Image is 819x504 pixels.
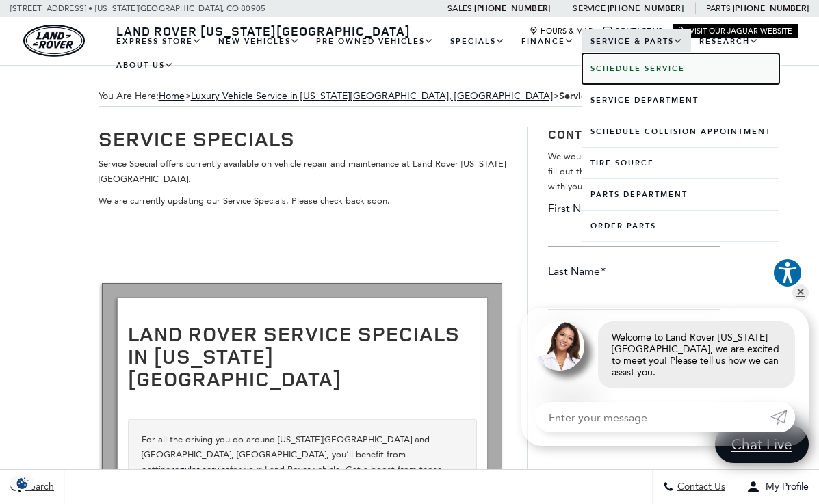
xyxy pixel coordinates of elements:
a: Land Rover [US_STATE][GEOGRAPHIC_DATA] [108,23,419,39]
a: Luxury Vehicle Service in [US_STATE][GEOGRAPHIC_DATA], [GEOGRAPHIC_DATA] [191,90,553,102]
label: Last Name [548,264,606,279]
a: Schedule Collision Appointment [582,116,779,147]
a: Service Department [582,85,779,116]
img: Opt-Out Icon [7,476,38,490]
span: Contact Us [674,481,725,493]
input: Enter your message [535,402,770,432]
input: Last Name* [548,282,720,310]
a: land-rover [23,25,85,57]
a: Tire Source [582,148,779,178]
span: > [191,90,631,102]
strong: Service Specials [559,90,631,103]
span: Service [573,3,605,13]
a: Service & Parts [582,29,691,53]
a: Hours & Map [530,27,593,36]
span: > [159,90,631,102]
img: Land Rover [23,25,85,57]
p: Service Special offers currently available on vehicle repair and maintenance at Land Rover [US_ST... [99,157,507,187]
a: Order Parts [582,211,779,241]
a: Research [691,29,767,53]
a: Pre-Owned Vehicles [308,29,442,53]
a: Parts Department [582,179,779,210]
input: First Name* [548,220,720,247]
a: Home [159,90,185,102]
a: Visit Our Jaguar Website [679,27,792,36]
a: Finance [513,29,582,53]
h1: Service Specials [99,127,507,150]
aside: Accessibility Help Desk [772,258,803,291]
a: About Us [108,53,182,77]
a: Contact Us [603,27,662,36]
button: Explore your accessibility options [772,258,803,288]
div: Welcome to Land Rover [US_STATE][GEOGRAPHIC_DATA], we are excited to meet you! Please tell us how... [598,321,795,388]
a: EXPRESS STORE [108,29,210,53]
img: Agent profile photo [535,321,584,371]
p: We are currently updating our Service Specials. Please check back soon. [99,194,507,209]
a: regular service [171,464,230,475]
a: [PHONE_NUMBER] [474,3,550,14]
a: [PHONE_NUMBER] [608,3,684,14]
span: We would love to hear from you! Please fill out this form and we will get in touch with you shortly. [548,151,712,191]
span: You Are Here: [99,86,721,107]
a: [PHONE_NUMBER] [733,3,809,14]
span: My Profile [760,481,809,493]
a: Specials [442,29,513,53]
b: Schedule Service [590,64,685,74]
strong: Land Rover Service Specials in [US_STATE][GEOGRAPHIC_DATA] [128,319,460,393]
a: [STREET_ADDRESS] • [US_STATE][GEOGRAPHIC_DATA], CO 80905 [10,3,265,13]
span: Land Rover [US_STATE][GEOGRAPHIC_DATA] [116,23,411,39]
a: New Vehicles [210,29,308,53]
h3: Contact Us [548,127,720,142]
span: Parts [706,3,731,13]
textarea: Message* [548,408,720,490]
a: Submit [770,402,795,432]
nav: Main Navigation [108,29,798,77]
section: Click to Open Cookie Consent Modal [7,476,38,490]
div: Breadcrumbs [99,86,721,107]
span: Sales [447,3,472,13]
label: First Name [548,201,608,216]
button: Open user profile menu [736,470,819,504]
